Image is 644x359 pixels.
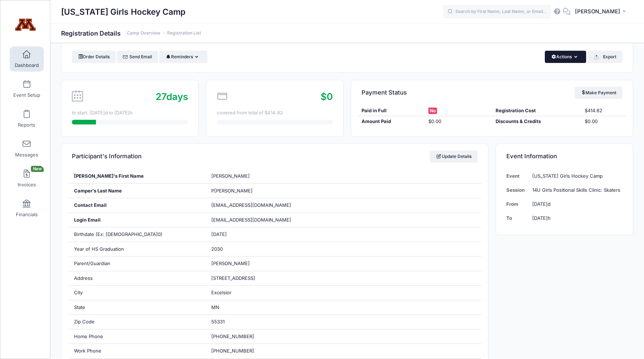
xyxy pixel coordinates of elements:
div: to start. [DATE]d to [DATE]h [72,109,188,117]
span: Invoices [18,182,36,188]
span: 2030 [211,246,223,252]
span: Dashboard [15,62,39,68]
div: Registration Cost [492,107,581,114]
td: 14U Girls Positional Skills Clinic: Skaters [529,183,622,197]
a: Send Email [117,51,158,63]
h4: Participant's Information [72,146,142,167]
span: [PERSON_NAME] [211,173,250,179]
button: [PERSON_NAME] [570,4,633,20]
td: Session [506,183,529,197]
a: InvoicesNew [10,166,44,191]
span: New [31,166,44,172]
a: Minnesota Girls Hockey Camp [0,8,51,42]
h1: Registration Details [61,29,201,37]
h4: Payment Status [362,82,407,103]
span: [EMAIL_ADDRESS][DOMAIN_NAME] [211,202,291,208]
a: Order Details [72,51,116,63]
div: Login Email [69,213,206,227]
img: Minnesota Girls Hockey Camp [12,11,39,38]
a: Registration List [167,31,201,36]
td: From [506,197,529,211]
div: Discounts & Credits [492,118,581,125]
input: Search by First Name, Last Name, or Email... [443,5,551,19]
span: Messages [15,152,38,158]
a: Dashboard [10,46,44,72]
div: City [69,286,206,300]
a: Financials [10,196,44,221]
td: [DATE]d [529,197,622,211]
span: Excelsior [211,290,231,295]
div: [PERSON_NAME]'s First Name [69,169,206,183]
span: No [428,108,437,114]
button: Actions [545,51,586,63]
h4: Event Information [506,146,557,167]
div: $414.82 [581,107,626,114]
td: To [506,211,529,225]
span: P[PERSON_NAME] [211,188,253,194]
div: Zip Code [69,315,206,329]
span: MN [211,304,219,310]
button: Export [588,51,622,63]
div: Address [69,271,206,286]
div: covered from total of $414.82 [217,109,333,117]
div: $0.00 [581,118,626,125]
div: $0.00 [425,118,492,125]
div: Contact Email [69,198,206,213]
td: [DATE]h [529,211,622,225]
td: Event [506,169,529,183]
span: [PERSON_NAME] [211,260,250,266]
span: Event Setup [13,92,40,98]
div: Paid in Full [358,107,425,114]
a: Camp Overview [127,31,160,36]
span: 55331 [211,319,225,324]
a: Messages [10,136,44,161]
div: State [69,300,206,315]
td: [US_STATE] Girls Hockey Camp [529,169,622,183]
button: Reminders [159,51,207,63]
span: 27 [156,91,166,102]
a: Update Details [430,150,478,163]
a: Reports [10,106,44,131]
span: Financials [16,212,38,218]
div: Home Phone [69,330,206,344]
span: [DATE] [211,231,227,237]
span: Reports [18,122,35,128]
h1: [US_STATE] Girls Hockey Camp [61,4,185,20]
span: $0 [321,91,333,102]
a: Event Setup [10,76,44,101]
span: [PHONE_NUMBER] [211,348,254,354]
div: days [156,90,188,104]
div: Camper's Last Name [69,184,206,198]
a: Make Payment [575,87,622,99]
div: Amount Paid [358,118,425,125]
span: [EMAIL_ADDRESS][DOMAIN_NAME] [211,217,301,224]
span: [STREET_ADDRESS] [211,275,255,281]
span: [PHONE_NUMBER] [211,333,254,339]
div: Parent/Guardian [69,256,206,271]
div: Year of HS Graduation [69,242,206,256]
span: [PERSON_NAME] [575,8,620,15]
div: Birthdate (Ex: [DEMOGRAPHIC_DATA]0) [69,227,206,242]
div: Work Phone [69,344,206,358]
